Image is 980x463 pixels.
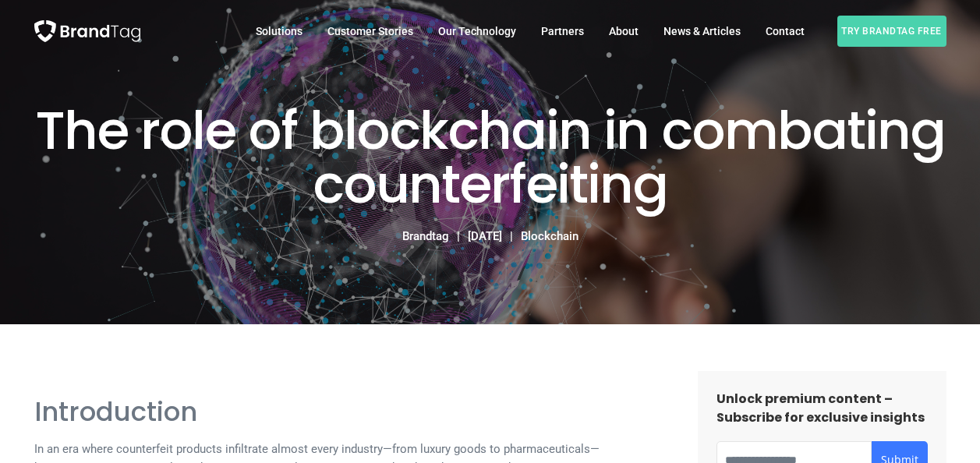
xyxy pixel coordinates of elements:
[609,25,639,37] span: About
[34,396,648,427] h2: Introduction
[402,229,468,243] span: Brandtag
[663,25,741,37] span: News & Articles
[438,25,516,37] span: Our Technology
[541,25,584,37] span: Partners
[34,104,946,212] h2: The role of blockchain in combating counterfeiting
[521,229,578,243] a: Blockchain
[256,25,302,37] span: Solutions
[468,229,521,243] span: [DATE]
[327,25,413,37] span: Customer Stories
[716,390,928,427] h3: Unlock premium content – Subscribe for exclusive insights
[766,25,805,37] span: Contact
[34,20,140,42] img: BrandTag
[837,16,946,47] span: Try BrandTag free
